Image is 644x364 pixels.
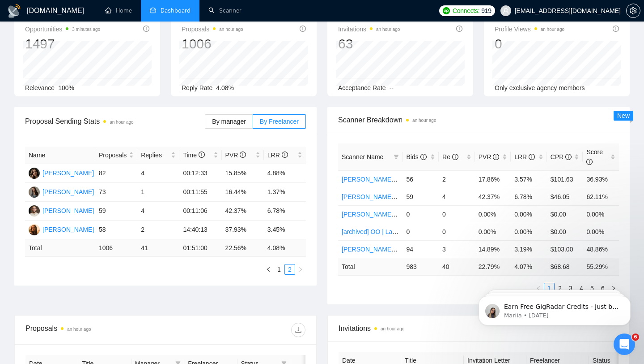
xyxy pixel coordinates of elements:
[443,7,450,14] img: upwork-logo.png
[439,223,475,240] td: 0
[453,6,479,16] span: Connects:
[342,176,422,183] a: [PERSON_NAME] | WP | KS
[475,258,511,275] td: 22.79 %
[394,154,399,160] span: filter
[199,152,205,158] span: info-circle
[29,225,94,233] a: AS[PERSON_NAME]
[95,164,137,183] td: 82
[295,264,306,275] li: Next Page
[547,223,583,240] td: $0.00
[626,4,640,18] button: setting
[95,221,137,239] td: 58
[402,258,439,275] td: 983
[274,264,284,275] li: 1
[29,168,40,179] img: AS
[179,183,221,202] td: 00:11:55
[402,170,439,188] td: 56
[475,240,511,258] td: 14.89%
[381,326,404,331] time: an hour ago
[547,170,583,188] td: $101.63
[137,221,179,239] td: 2
[263,264,274,275] button: left
[42,206,94,216] div: [PERSON_NAME]
[511,205,547,223] td: 0.00%
[182,84,212,91] span: Reply Rate
[465,277,644,340] iframe: Intercom notifications message
[551,153,572,160] span: CPR
[29,186,40,198] img: VB
[222,202,264,221] td: 42.37%
[479,153,500,160] span: PVR
[342,211,462,218] a: [PERSON_NAME] | React/Node | KS - WIP
[25,147,95,164] th: Name
[7,4,21,18] img: logo
[402,223,439,240] td: 0
[439,170,475,188] td: 2
[39,26,154,247] span: Earn Free GigRadar Credits - Just by Sharing Your Story! 💬 Want more credits for sending proposal...
[291,323,305,337] button: download
[503,8,509,14] span: user
[67,327,91,332] time: an hour ago
[529,154,535,160] span: info-circle
[264,164,306,183] td: 4.88%
[617,112,630,119] span: New
[25,24,100,35] span: Opportunities
[150,7,156,13] span: dashboard
[475,205,511,223] td: 0.00%
[182,35,243,52] div: 1006
[274,264,284,274] a: 1
[264,183,306,202] td: 1.37%
[627,7,640,14] span: setting
[137,202,179,221] td: 4
[390,84,394,91] span: --
[514,153,535,160] span: LRR
[95,202,137,221] td: 59
[263,264,274,275] li: Previous Page
[99,150,127,160] span: Proposals
[583,223,619,240] td: 0.00%
[613,26,619,32] span: info-circle
[339,323,619,334] span: Invitations
[475,188,511,205] td: 42.37%
[583,205,619,223] td: 0.00%
[547,205,583,223] td: $0.00
[511,170,547,188] td: 3.57%
[260,118,299,125] span: By Freelancer
[402,240,439,258] td: 94
[298,267,303,272] span: right
[475,170,511,188] td: 17.86%
[95,183,137,202] td: 73
[264,202,306,221] td: 6.78%
[284,264,295,275] li: 2
[439,258,475,275] td: 40
[240,152,246,158] span: info-circle
[442,153,458,160] span: Re
[439,188,475,205] td: 4
[25,323,165,337] div: Proposals
[292,326,305,334] span: download
[511,223,547,240] td: 0.00%
[376,27,400,32] time: an hour ago
[547,240,583,258] td: $103.00
[495,35,564,52] div: 0
[95,239,137,257] td: 1006
[29,188,94,195] a: VB[PERSON_NAME]
[583,170,619,188] td: 36.93%
[439,205,475,223] td: 0
[25,35,100,52] div: 1497
[456,26,462,32] span: info-circle
[626,7,640,14] a: setting
[392,150,401,164] span: filter
[493,154,499,160] span: info-circle
[583,188,619,205] td: 62.11%
[222,221,264,239] td: 37.93%
[342,228,458,235] a: [archived] OO | Laravel | Taras | Top filters
[105,7,132,14] a: homeHome
[42,187,94,197] div: [PERSON_NAME]
[511,188,547,205] td: 6.78%
[282,152,288,158] span: info-circle
[225,152,246,159] span: PVR
[183,152,204,159] span: Time
[583,240,619,258] td: 48.86%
